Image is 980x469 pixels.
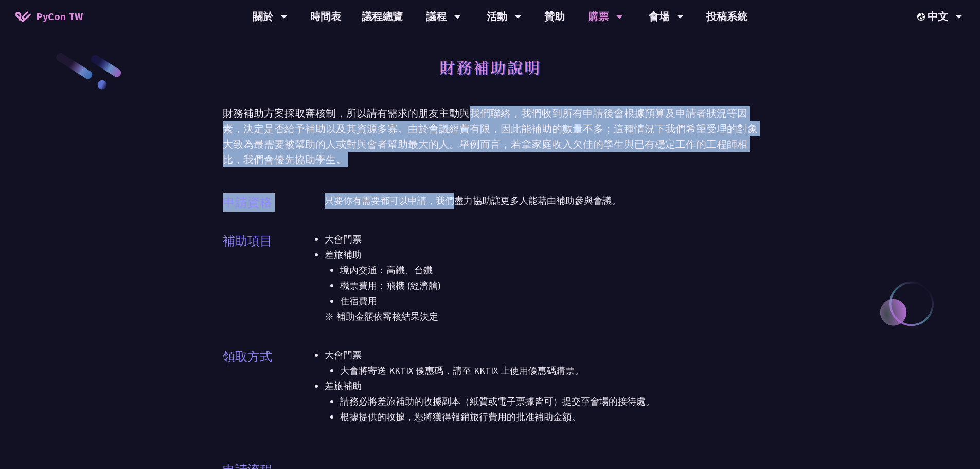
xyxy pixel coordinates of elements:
li: 差旅補助 [325,247,758,309]
li: 機票費用：飛機 (經濟艙) [340,278,758,293]
li: 住宿費用 [340,293,758,309]
div: 財務補助方案採取審核制，所以請有需求的朋友主動與我們聯絡，我們收到所有申請後會根據預算及申請者狀況等因素，決定是否給予補助以及其資源多寡。由於會議經費有限，因此能補助的數量不多；這種情況下我們希... [223,106,758,167]
li: 大會將寄送 KKTIX 優惠碼，請至 KKTIX 上使用優惠碼購票。 [340,363,758,378]
p: 申請資格 [223,193,272,212]
li: 大會門票 [325,232,758,247]
a: PyCon TW [5,4,93,29]
li: 差旅補助 [325,378,758,425]
li: 境內交通：高鐵、台鐵 [340,263,758,278]
h1: 財務補助說明 [439,51,541,82]
span: PyCon TW [36,9,83,24]
p: 補助項目 [223,232,272,250]
img: Home icon of PyCon TW 2025 [15,11,31,22]
p: ※ 補助金額依審核結果決定 [325,309,758,324]
li: 請務必將差旅補助的收據副本（紙質或電子票據皆可）提交至會場的接待處。 [340,394,758,409]
li: 大會門票 [325,348,758,378]
img: Locale Icon [917,13,928,21]
p: 領取方式 [223,348,272,366]
li: 根據提供的收據，您將獲得報銷旅行費用的批准補助金額。 [340,409,758,425]
p: 只要你有需要都可以申請，我們盡力協助讓更多人能藉由補助參與會議。 [325,193,758,209]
